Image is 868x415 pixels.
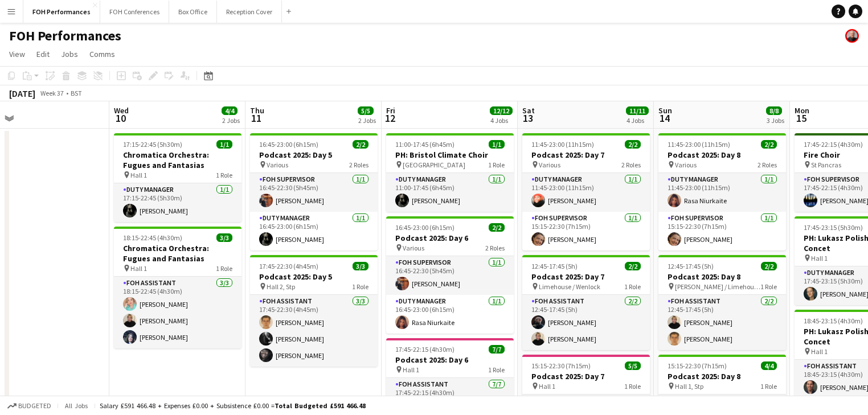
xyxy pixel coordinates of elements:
button: Reception Cover [217,1,282,23]
span: Total Budgeted £591 466.48 [275,401,366,410]
span: Edit [36,49,50,59]
span: Jobs [61,49,78,59]
h1: FOH Performances [9,27,121,44]
button: FOH Conferences [100,1,169,23]
span: Comms [89,49,115,59]
div: [DATE] [9,88,35,99]
span: Budgeted [18,402,51,410]
span: View [9,49,25,59]
div: BST [71,89,82,97]
span: All jobs [63,401,90,410]
div: Salary £591 466.48 + Expenses £0.00 + Subsistence £0.00 = [100,401,366,410]
a: Comms [85,47,120,61]
a: Jobs [56,47,83,61]
a: View [5,47,30,61]
app-user-avatar: PERM Chris Nye [845,29,859,43]
button: FOH Performances [23,1,100,23]
a: Edit [32,47,54,61]
button: Box Office [169,1,217,23]
button: Budgeted [6,400,53,412]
